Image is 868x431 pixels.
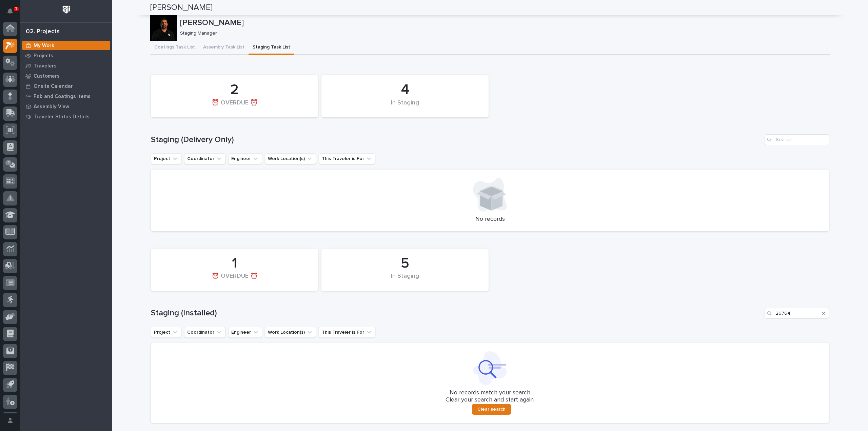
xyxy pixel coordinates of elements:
a: My Work [20,40,112,51]
input: Search [765,308,829,319]
p: Assembly View [34,104,69,110]
div: Notifications1 [8,8,17,19]
h1: Staging (Delivery Only) [151,135,762,145]
button: Clear search [472,404,511,415]
a: Traveler Status Details [20,112,112,122]
p: Traveler Status Details [34,114,90,120]
button: Work Location(s) [265,153,316,164]
h2: [PERSON_NAME] [150,3,213,13]
div: ⏰ OVERDUE ⏰ [162,99,307,114]
p: Fab and Coatings Items [34,94,91,100]
a: Onsite Calendar [20,81,112,91]
input: Search [765,134,829,145]
span: Clear search [477,406,506,412]
p: My Work [34,43,54,49]
button: This Traveler is For [319,153,375,164]
button: Staging Task List [249,41,294,55]
button: Engineer [228,153,262,164]
p: 1 [15,6,17,11]
p: Staging Manager [180,31,825,36]
p: [PERSON_NAME] [180,18,827,28]
div: In Staging [333,99,477,114]
div: ⏰ OVERDUE ⏰ [162,273,307,287]
p: Onsite Calendar [34,83,73,90]
a: Assembly View [20,101,112,112]
button: Assembly Task List [199,41,249,55]
p: No records [159,216,821,223]
p: Projects [34,53,53,59]
p: Travelers [34,63,57,69]
button: Notifications [3,4,17,18]
button: Coordinator [184,153,225,164]
button: Work Location(s) [265,327,316,338]
a: Fab and Coatings Items [20,91,112,101]
p: No records match your search [159,389,821,397]
h1: Staging (Installed) [151,308,762,318]
button: Coatings Task List [150,41,199,55]
div: 1 [162,255,307,272]
button: Project [151,153,181,164]
button: This Traveler is For [319,327,375,338]
button: Engineer [228,327,262,338]
div: 2 [162,81,307,98]
a: Travelers [20,61,112,71]
div: In Staging [333,273,477,287]
img: Workspace Logo [60,3,73,16]
button: Project [151,327,181,338]
p: Clear your search and start again. [446,396,535,404]
p: Customers [34,73,60,79]
button: Coordinator [184,327,225,338]
a: Projects [20,51,112,61]
div: 4 [333,81,477,98]
a: Customers [20,71,112,81]
div: 02. Projects [26,28,60,36]
div: 5 [333,255,477,272]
